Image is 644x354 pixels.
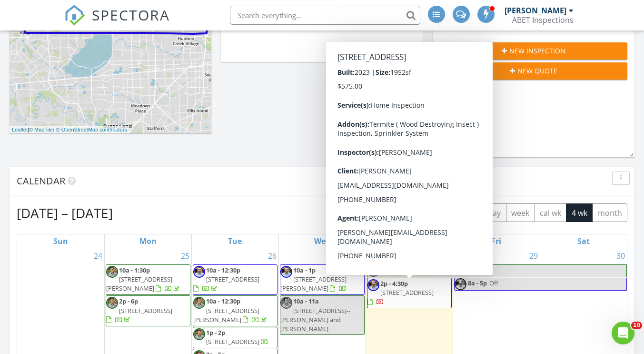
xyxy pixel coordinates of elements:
[193,306,259,324] span: [STREET_ADDRESS][PERSON_NAME]
[509,46,565,56] span: New Inspection
[614,248,627,263] a: Go to August 30, 2025
[206,328,225,337] span: 1p - 2p
[440,62,627,80] button: New Quote
[440,248,453,263] a: Go to August 28, 2025
[106,266,181,293] a: 10a - 1:30p [STREET_ADDRESS][PERSON_NAME]
[293,297,319,305] span: 10a - 11a
[517,66,557,76] span: New Quote
[280,266,292,278] img: eric_hs.png
[367,278,452,309] a: 2p - 4:30p [STREET_ADDRESS]
[394,265,403,274] span: Off
[506,203,535,222] button: week
[400,234,418,248] a: Thursday
[505,6,566,15] div: [PERSON_NAME]
[612,322,634,344] iframe: Intercom live chat
[119,266,150,274] span: 10a - 1:30p
[440,42,627,60] button: New Inspection
[92,5,170,25] span: SPECTORA
[10,126,129,134] div: |
[631,322,642,329] span: 10
[280,266,347,293] a: 10a - 1p [STREET_ADDRESS][PERSON_NAME]
[280,297,292,309] img: austin_hs.png
[489,279,498,287] span: Off
[206,297,240,305] span: 10a - 12:30p
[206,266,240,274] span: 10a - 12:30p
[293,266,316,274] span: 10a - 1p
[380,265,392,277] span: 12a
[119,306,172,315] span: [STREET_ADDRESS]
[106,264,190,295] a: 10a - 1:30p [STREET_ADDRESS][PERSON_NAME]
[575,234,592,248] a: Saturday
[266,248,278,263] a: Go to August 26, 2025
[312,234,332,248] a: Wednesday
[193,295,277,326] a: 10a - 12:30p [STREET_ADDRESS][PERSON_NAME]
[119,297,138,305] span: 2p - 6p
[367,279,379,291] img: eric_hs.png
[353,248,366,263] a: Go to August 27, 2025
[206,337,259,346] span: [STREET_ADDRESS]
[206,328,268,346] a: 1p - 2p [STREET_ADDRESS]
[483,203,506,222] button: day
[193,327,277,348] a: 1p - 2p [STREET_ADDRESS]
[106,295,190,326] a: 2p - 6p [STREET_ADDRESS]
[106,266,118,278] img: austin_hs.png
[92,248,104,263] a: Go to August 24, 2025
[106,297,118,309] img: austin_hs.png
[12,127,28,132] a: Leaflet
[29,127,55,132] a: © MapTiler
[51,234,70,248] a: Sunday
[17,174,65,187] span: Calendar
[226,234,244,248] a: Tuesday
[193,297,205,309] img: austin_hs.png
[592,203,627,222] button: month
[455,278,466,290] img: eric_hs.png
[64,5,85,26] img: The Best Home Inspection Software - Spectora
[206,275,259,283] span: [STREET_ADDRESS]
[467,278,487,290] span: 8a - 5p
[230,6,420,25] input: Search everything...
[56,127,127,132] a: © OpenStreetMap contributors
[193,264,277,295] a: 10a - 12:30p [STREET_ADDRESS]
[280,275,347,293] span: [STREET_ADDRESS][PERSON_NAME]
[280,264,365,295] a: 10a - 1p [STREET_ADDRESS][PERSON_NAME]
[280,306,350,333] span: [STREET_ADDRESS]-- [PERSON_NAME] and [PERSON_NAME]
[380,279,408,288] span: 2p - 4:30p
[17,203,113,223] h2: [DATE] – [DATE]
[512,15,574,25] div: ABET Inspections
[193,297,268,324] a: 10a - 12:30p [STREET_ADDRESS][PERSON_NAME]
[535,203,567,222] button: cal wk
[106,275,172,293] span: [STREET_ADDRESS][PERSON_NAME]
[412,203,435,223] button: Previous
[372,203,406,222] button: [DATE]
[64,13,170,33] a: SPECTORA
[193,328,205,340] img: austin_hs.png
[380,288,434,297] span: [STREET_ADDRESS]
[367,265,379,277] img: austin_hs.png
[138,234,159,248] a: Monday
[193,266,205,278] img: eric_hs.png
[179,248,191,263] a: Go to August 25, 2025
[462,203,483,222] button: list
[367,279,434,306] a: 2p - 4:30p [STREET_ADDRESS]
[527,248,540,263] a: Go to August 29, 2025
[566,203,593,222] button: 4 wk
[193,266,259,293] a: 10a - 12:30p [STREET_ADDRESS]
[489,234,503,248] a: Friday
[434,203,456,223] button: Next
[106,297,172,324] a: 2p - 6p [STREET_ADDRESS]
